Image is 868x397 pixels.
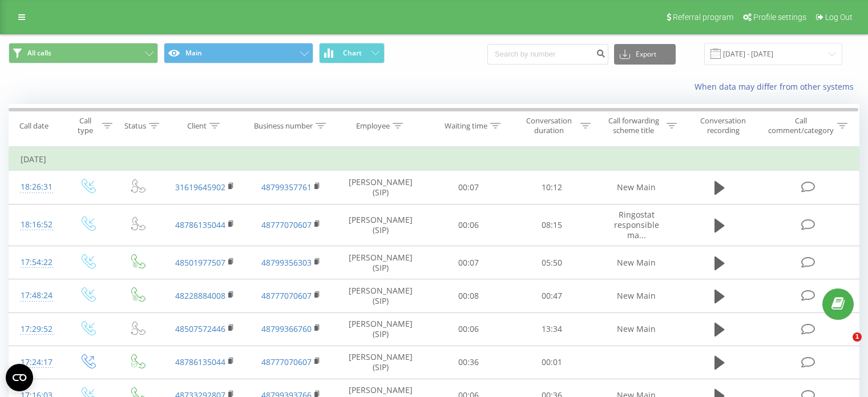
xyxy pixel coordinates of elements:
td: New Main [593,246,679,279]
button: Chart [319,43,385,63]
div: 17:48:24 [21,284,51,307]
td: 00:01 [510,346,593,379]
td: New Main [593,312,679,346]
button: Open CMP widget [6,364,33,391]
button: Main [164,43,313,63]
div: Call date [19,121,49,131]
div: Call forwarding scheme title [604,116,664,135]
div: Waiting time [445,121,487,131]
td: New Main [593,171,679,204]
a: 48799356303 [261,257,312,268]
a: 48501977507 [175,257,225,268]
div: Conversation duration [520,116,578,135]
span: Referral program [673,13,733,22]
div: Client [187,121,207,131]
td: [PERSON_NAME] (SIP) [334,171,427,204]
td: [PERSON_NAME] (SIP) [334,246,427,279]
span: 1 [853,332,862,342]
td: 00:36 [427,346,510,379]
span: Profile settings [753,13,806,22]
a: 48777070607 [261,290,312,301]
a: 48786135044 [175,356,225,367]
div: 17:54:22 [21,251,51,274]
td: 00:47 [510,279,593,312]
span: All calls [27,49,51,58]
div: Call type [72,116,99,135]
input: Search by number [487,44,608,65]
a: 48228884008 [175,290,225,301]
div: 18:26:31 [21,176,51,198]
a: 48777070607 [261,219,312,230]
td: [DATE] [9,148,859,171]
div: 17:24:17 [21,351,51,374]
td: 00:06 [427,204,510,246]
a: 48799357761 [261,182,312,193]
td: 00:08 [427,279,510,312]
div: 17:29:52 [21,318,51,340]
td: 10:12 [510,171,593,204]
td: [PERSON_NAME] (SIP) [334,312,427,346]
div: Call comment/category [768,116,834,135]
a: 48777070607 [261,356,312,367]
td: 05:50 [510,246,593,279]
button: All calls [9,43,158,63]
td: 00:07 [427,246,510,279]
a: 48786135044 [175,219,225,230]
td: [PERSON_NAME] (SIP) [334,346,427,379]
span: Log Out [825,13,853,22]
span: Ringostat responsible ma... [614,209,659,240]
td: 00:07 [427,171,510,204]
a: 31619645902 [175,182,225,193]
a: 48799366760 [261,323,312,334]
td: New Main [593,279,679,312]
td: 00:06 [427,312,510,346]
a: 48507572446 [175,323,225,334]
td: [PERSON_NAME] (SIP) [334,279,427,312]
div: 18:16:52 [21,214,51,236]
div: Business number [254,121,313,131]
div: Status [124,121,146,131]
span: Chart [343,49,362,57]
a: When data may differ from other systems [695,81,859,92]
iframe: Intercom live chat [829,332,857,360]
td: [PERSON_NAME] (SIP) [334,204,427,246]
td: 13:34 [510,312,593,346]
td: 08:15 [510,204,593,246]
div: Conversation recording [690,116,757,135]
button: Export [614,44,676,65]
div: Employee [356,121,390,131]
